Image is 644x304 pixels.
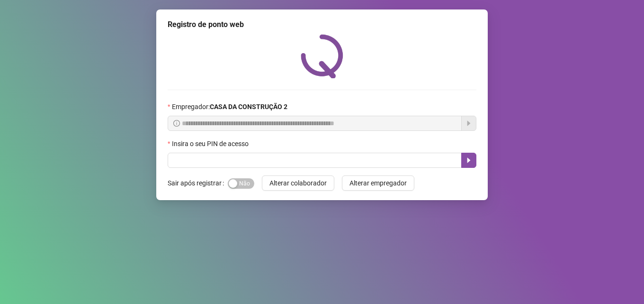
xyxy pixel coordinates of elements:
[168,138,255,149] label: Insira o seu PIN de acesso
[342,175,414,191] button: Alterar empregador
[301,34,343,78] img: QRPoint
[172,101,287,112] span: Empregador :
[465,157,473,164] span: caret-right
[168,19,476,30] div: Registro de ponto web
[173,120,180,127] span: info-circle
[210,103,287,111] strong: CASA DA CONSTRUÇÃO 2
[168,175,228,191] label: Sair após registrar
[269,178,327,188] span: Alterar colaborador
[349,178,407,188] span: Alterar empregador
[262,175,334,191] button: Alterar colaborador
